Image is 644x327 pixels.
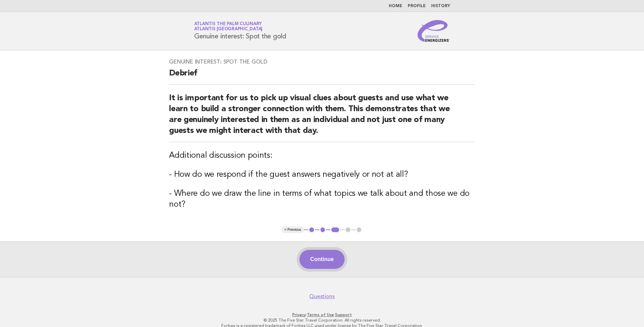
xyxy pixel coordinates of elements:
[418,20,450,42] img: Service Energizers
[299,250,345,269] button: Continue
[282,226,304,233] button: < Previous
[169,68,475,85] h2: Debrief
[169,169,475,180] h3: - How do we respond if the guest answers negatively or not at all?
[194,22,286,40] h1: Genuine interest: Spot the gold
[389,4,402,8] a: Home
[308,226,315,233] button: 1
[319,226,326,233] button: 2
[169,58,475,65] h3: Genuine interest: Spot the gold
[169,150,475,161] h3: Additional discussion points:
[292,312,306,317] a: Privacy
[431,4,450,8] a: History
[307,312,334,317] a: Terms of Use
[408,4,426,8] a: Profile
[114,312,530,317] p: · ·
[169,93,475,142] h2: It is important for us to pick up visual clues about guests and use what we learn to build a stro...
[194,27,263,32] span: Atlantis [GEOGRAPHIC_DATA]
[335,312,352,317] a: Support
[114,317,530,323] p: © 2025 The Five Star Travel Corporation. All rights reserved.
[194,22,263,31] a: Atlantis The Palm CulinaryAtlantis [GEOGRAPHIC_DATA]
[309,293,335,300] a: Questions
[169,188,475,210] h3: - Where do we draw the line in terms of what topics we talk about and those we do not?
[330,226,340,233] button: 3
